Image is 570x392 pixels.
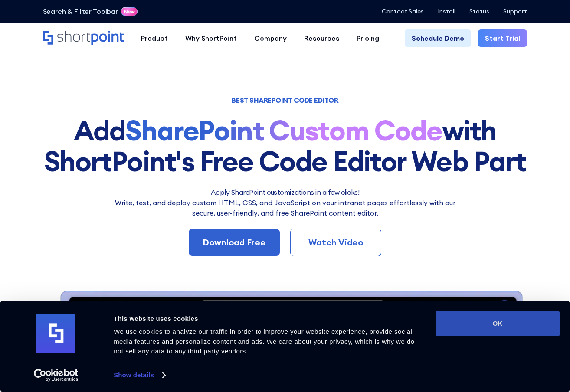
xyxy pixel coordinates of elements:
[141,33,168,43] div: Product
[478,29,527,47] a: Start Trial
[304,33,339,43] div: Resources
[438,8,455,15] a: Install
[114,328,414,355] span: We use cookies to analyze our traffic in order to improve your website experience, provide social...
[109,197,461,218] p: Write, test, and deploy custom HTML, CSS, and JavaScript on your intranet pages effortlessly wi﻿t...
[382,8,424,15] a: Contact Sales
[246,29,295,47] a: Company
[36,97,534,103] h1: BEST SHAREPOINT CODE EDITOR
[348,29,388,47] a: Pricing
[43,6,118,16] a: Search & Filter Toolbar
[177,29,246,47] a: Why ShortPoint
[189,229,280,256] a: Download Free
[469,8,489,15] a: Status
[132,29,177,47] a: Product
[503,8,527,15] a: Support
[43,31,124,46] a: Home
[436,311,560,336] button: OK
[185,33,237,43] div: Why ShortPoint
[36,314,75,353] img: logo
[36,115,534,176] h1: Add with ShortPoint's Free Code Editor Web Part
[290,229,381,256] a: Watch Video
[114,369,165,382] a: Show details
[18,369,94,382] a: Usercentrics Cookiebot - opens in a new window
[414,291,570,392] iframe: Chat Widget
[114,314,426,324] div: This website uses cookies
[295,29,348,47] a: Resources
[357,33,379,43] div: Pricing
[405,29,471,47] a: Schedule Demo
[109,187,461,197] h2: Apply SharePoint customizations in a few clicks!
[125,113,442,148] strong: SharePoint Custom Code
[305,236,367,249] div: Watch Video
[254,33,287,43] div: Company
[203,236,266,249] div: Download Free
